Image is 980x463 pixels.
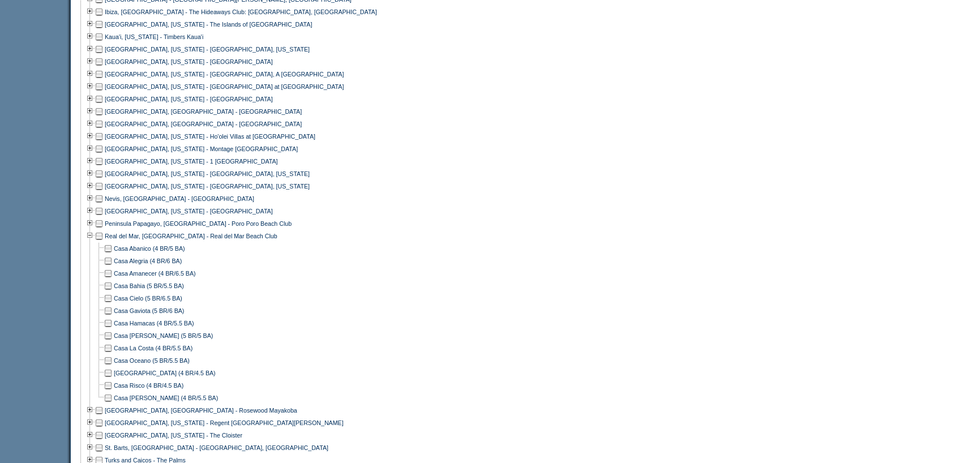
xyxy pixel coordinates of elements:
[105,33,203,40] a: Kaua'i, [US_STATE] - Timbers Kaua'i
[105,46,310,53] a: [GEOGRAPHIC_DATA], [US_STATE] - [GEOGRAPHIC_DATA], [US_STATE]
[114,320,194,327] a: Casa Hamacas (4 BR/5.5 BA)
[114,270,196,277] a: Casa Amanecer (4 BR/6.5 BA)
[105,8,377,15] a: Ibiza, [GEOGRAPHIC_DATA] - The Hideaways Club: [GEOGRAPHIC_DATA], [GEOGRAPHIC_DATA]
[105,195,254,202] a: Nevis, [GEOGRAPHIC_DATA] - [GEOGRAPHIC_DATA]
[105,407,297,414] a: [GEOGRAPHIC_DATA], [GEOGRAPHIC_DATA] - Rosewood Mayakoba
[105,133,315,140] a: [GEOGRAPHIC_DATA], [US_STATE] - Ho'olei Villas at [GEOGRAPHIC_DATA]
[114,382,183,389] a: Casa Risco (4 BR/4.5 BA)
[114,345,192,351] a: Casa La Costa (4 BR/5.5 BA)
[114,295,182,302] a: Casa Cielo (5 BR/6.5 BA)
[105,220,292,227] a: Peninsula Papagayo, [GEOGRAPHIC_DATA] - Poro Poro Beach Club
[114,307,184,314] a: Casa Gaviota (5 BR/6 BA)
[105,158,278,165] a: [GEOGRAPHIC_DATA], [US_STATE] - 1 [GEOGRAPHIC_DATA]
[105,121,302,127] a: [GEOGRAPHIC_DATA], [GEOGRAPHIC_DATA] - [GEOGRAPHIC_DATA]
[105,71,344,78] a: [GEOGRAPHIC_DATA], [US_STATE] - [GEOGRAPHIC_DATA], A [GEOGRAPHIC_DATA]
[105,444,328,451] a: St. Barts, [GEOGRAPHIC_DATA] - [GEOGRAPHIC_DATA], [GEOGRAPHIC_DATA]
[114,395,218,401] a: Casa [PERSON_NAME] (4 BR/5.5 BA)
[114,332,213,339] a: Casa [PERSON_NAME] (5 BR/5 BA)
[105,108,302,115] a: [GEOGRAPHIC_DATA], [GEOGRAPHIC_DATA] - [GEOGRAPHIC_DATA]
[114,370,216,376] a: [GEOGRAPHIC_DATA] (4 BR/4.5 BA)
[105,419,344,426] a: [GEOGRAPHIC_DATA], [US_STATE] - Regent [GEOGRAPHIC_DATA][PERSON_NAME]
[105,58,273,65] a: [GEOGRAPHIC_DATA], [US_STATE] - [GEOGRAPHIC_DATA]
[114,245,185,252] a: Casa Abanico (4 BR/5 BA)
[105,83,344,90] a: [GEOGRAPHIC_DATA], [US_STATE] - [GEOGRAPHIC_DATA] at [GEOGRAPHIC_DATA]
[105,183,310,190] a: [GEOGRAPHIC_DATA], [US_STATE] - [GEOGRAPHIC_DATA], [US_STATE]
[105,432,242,439] a: [GEOGRAPHIC_DATA], [US_STATE] - The Cloister
[114,282,184,289] a: Casa Bahia (5 BR/5.5 BA)
[105,21,312,28] a: [GEOGRAPHIC_DATA], [US_STATE] - The Islands of [GEOGRAPHIC_DATA]
[114,258,182,264] a: Casa Alegria (4 BR/6 BA)
[105,96,273,102] a: [GEOGRAPHIC_DATA], [US_STATE] - [GEOGRAPHIC_DATA]
[114,357,190,364] a: Casa Oceano (5 BR/5.5 BA)
[105,145,298,152] a: [GEOGRAPHIC_DATA], [US_STATE] - Montage [GEOGRAPHIC_DATA]
[105,233,277,239] a: Real del Mar, [GEOGRAPHIC_DATA] - Real del Mar Beach Club
[105,208,273,215] a: [GEOGRAPHIC_DATA], [US_STATE] - [GEOGRAPHIC_DATA]
[105,170,310,177] a: [GEOGRAPHIC_DATA], [US_STATE] - [GEOGRAPHIC_DATA], [US_STATE]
